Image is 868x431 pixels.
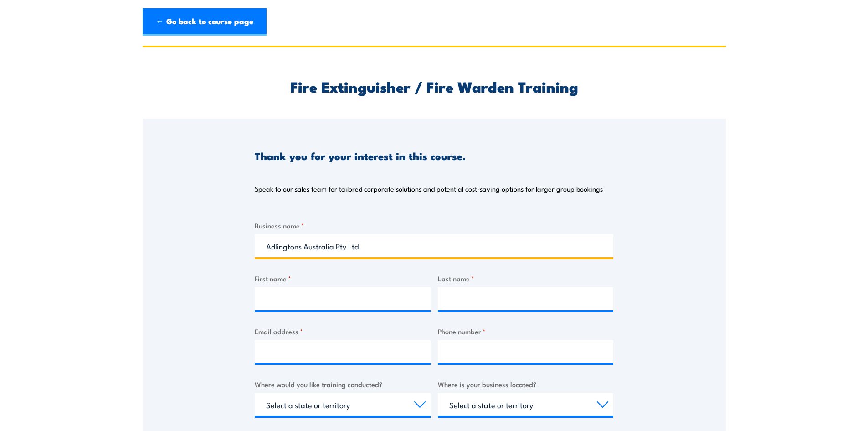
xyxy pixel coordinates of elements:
label: Last name [438,273,614,284]
label: First name [255,273,431,284]
a: ← Go back to course page [143,8,267,36]
h2: Fire Extinguisher / Fire Warden Training [255,80,613,93]
label: Where would you like training conducted? [255,379,431,389]
label: Where is your business located? [438,379,614,389]
label: Email address [255,326,431,337]
h3: Thank you for your interest in this course. [255,151,466,161]
label: Phone number [438,326,614,337]
p: Speak to our sales team for tailored corporate solutions and potential cost-saving options for la... [255,184,603,193]
label: Business name [255,220,613,231]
